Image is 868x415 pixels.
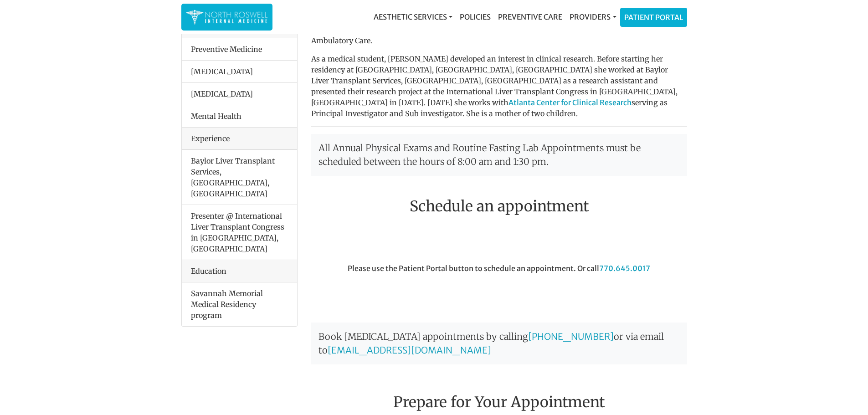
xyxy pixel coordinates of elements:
li: [MEDICAL_DATA] [182,82,297,105]
a: [PHONE_NUMBER] [528,331,614,342]
li: Mental Health [182,105,297,128]
p: As a medical student, [PERSON_NAME] developed an interest in clinical research. Before starting h... [311,53,687,119]
a: [EMAIL_ADDRESS][DOMAIN_NAME] [328,344,491,356]
li: Preventive Medicine [182,38,297,61]
li: [MEDICAL_DATA] [182,60,297,83]
img: North Roswell Internal Medicine [186,8,268,26]
div: Experience [182,128,297,150]
a: Preventive Care [494,8,566,26]
h2: Prepare for Your Appointment [311,372,687,415]
a: Providers [566,8,620,26]
p: Book [MEDICAL_DATA] appointments by calling or via email to [311,323,687,364]
a: Patient Portal [621,8,687,26]
li: Presenter @ International Liver Transplant Congress in [GEOGRAPHIC_DATA], [GEOGRAPHIC_DATA] [182,205,297,260]
a: 770.645.0017 [599,264,650,273]
a: Atlanta Center for Clinical Research [508,98,632,107]
h2: Schedule an appointment [311,198,687,215]
li: Savannah Memorial Medical Residency program [182,282,297,326]
a: Aesthetic Services [370,8,456,26]
p: All Annual Physical Exams and Routine Fasting Lab Appointments must be scheduled between the hour... [311,134,687,176]
a: Policies [456,8,494,26]
div: Please use the Patient Portal button to schedule an appointment. Or call [304,263,694,314]
div: Education [182,260,297,282]
li: Baylor Liver Transplant Services, [GEOGRAPHIC_DATA], [GEOGRAPHIC_DATA] [182,150,297,205]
